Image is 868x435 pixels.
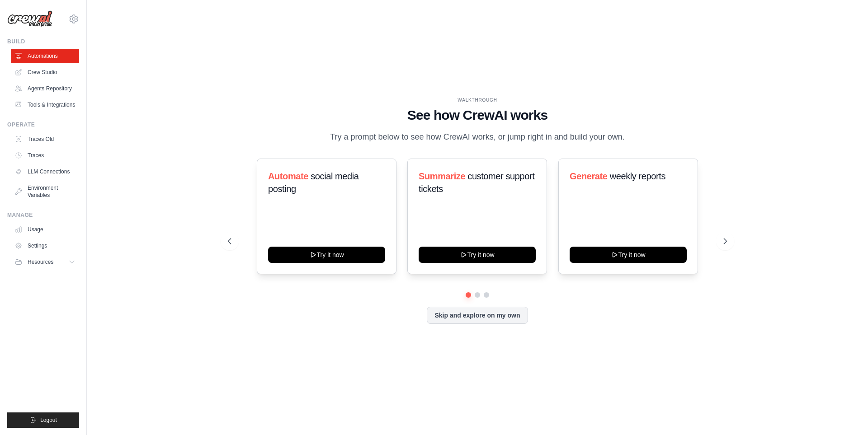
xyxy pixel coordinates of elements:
a: Automations [11,49,79,63]
a: Crew Studio [11,65,79,80]
a: Traces Old [11,132,79,146]
a: Tools & Integrations [11,98,79,112]
span: social media posting [268,171,359,194]
button: Try it now [268,247,385,263]
a: Settings [11,239,79,253]
span: Summarize [419,171,465,181]
a: Agents Repository [11,81,79,96]
button: Try it now [419,247,536,263]
span: Logout [40,416,57,424]
a: Traces [11,148,79,163]
button: Skip and explore on my own [427,307,528,324]
a: Environment Variables [11,181,79,202]
span: Generate [570,171,608,181]
div: WALKTHROUGH [228,97,727,103]
button: Logout [7,412,79,428]
span: weekly reports [609,171,665,181]
p: Try a prompt below to see how CrewAI works, or jump right in and build your own. [325,131,629,144]
a: Usage [11,222,79,237]
img: Logo [7,10,52,28]
div: Operate [7,121,79,128]
button: Resources [11,255,79,269]
a: LLM Connections [11,164,79,179]
span: Automate [268,171,308,181]
div: Manage [7,211,79,219]
span: Resources [28,258,53,266]
h1: See how CrewAI works [228,107,727,123]
button: Try it now [570,247,687,263]
span: customer support tickets [419,171,534,194]
div: Build [7,38,79,45]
